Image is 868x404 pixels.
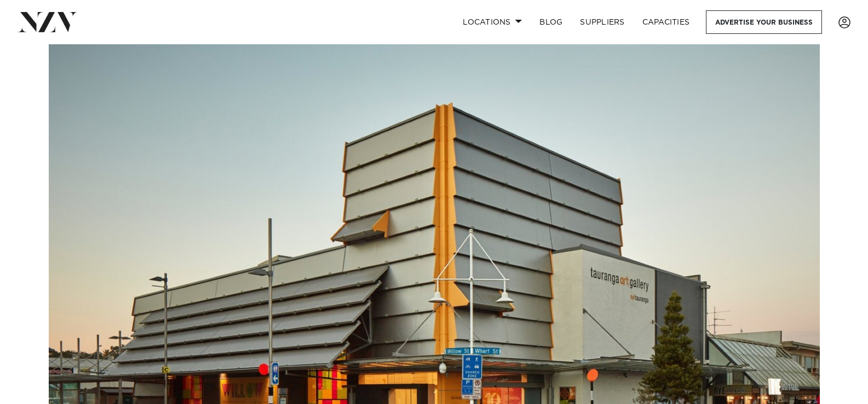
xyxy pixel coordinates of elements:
[634,10,699,34] a: Capacities
[571,10,633,34] a: SUPPLIERS
[706,10,822,34] a: Advertise your business
[18,12,77,32] img: nzv-logo.png
[531,10,571,34] a: BLOG
[454,10,531,34] a: Locations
